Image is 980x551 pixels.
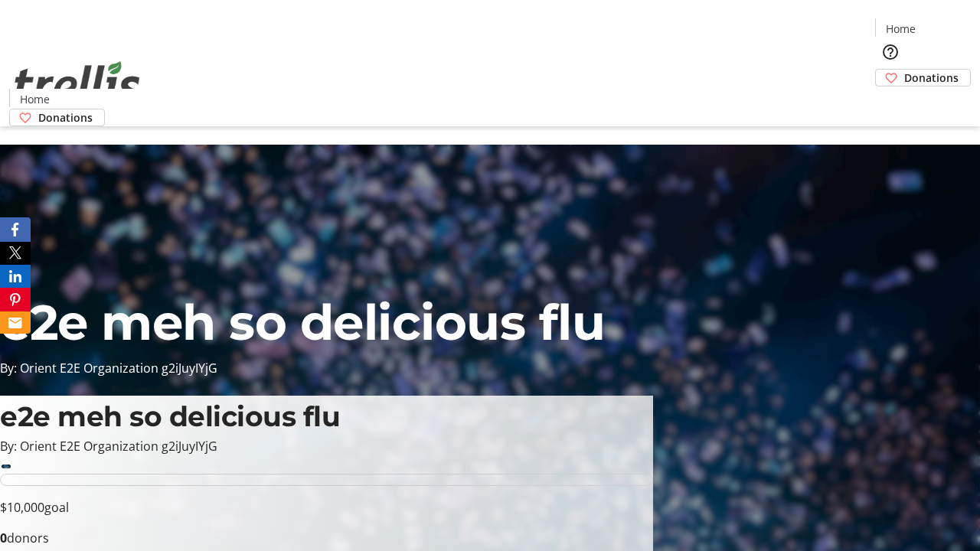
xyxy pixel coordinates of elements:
[875,69,971,86] a: Donations
[904,70,959,86] span: Donations
[876,21,925,37] a: Home
[875,37,906,67] button: Help
[20,91,50,107] span: Home
[875,86,906,117] button: Cart
[10,91,59,107] a: Home
[886,21,916,37] span: Home
[9,109,105,126] a: Donations
[38,109,93,126] span: Donations
[9,44,145,121] img: Orient E2E Organization g2iJuyIYjG's Logo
